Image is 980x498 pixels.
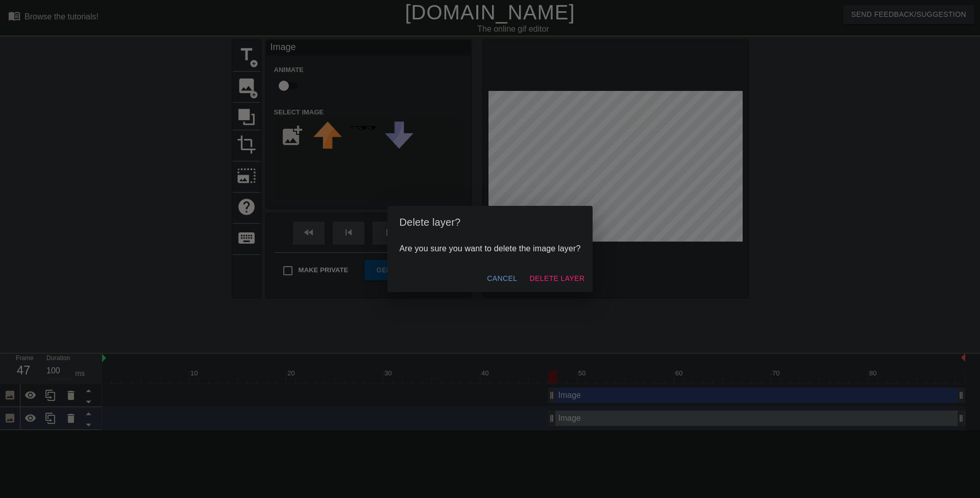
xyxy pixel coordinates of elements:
button: Cancel [483,269,521,288]
button: Delete Layer [525,269,589,288]
span: Cancel [487,272,517,285]
span: Delete Layer [529,272,584,285]
h2: Delete layer? [400,214,581,230]
p: Are you sure you want to delete the image layer? [400,243,581,255]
